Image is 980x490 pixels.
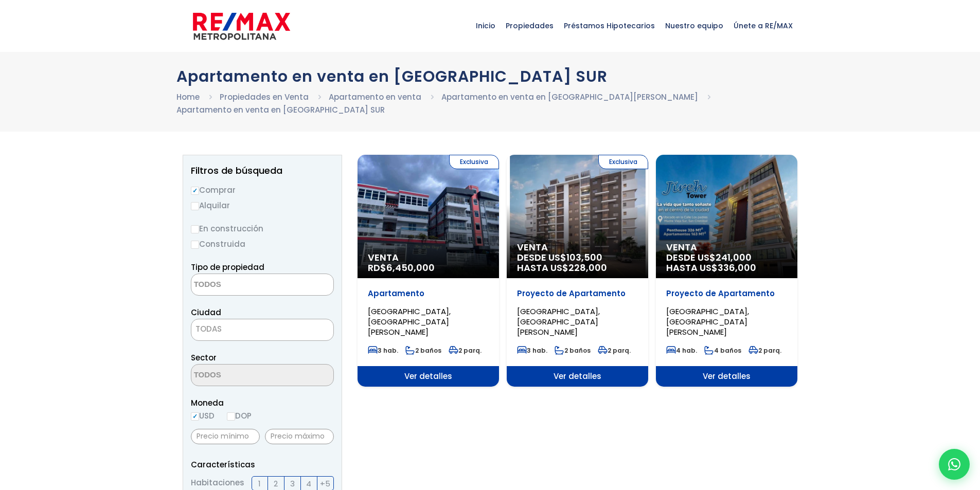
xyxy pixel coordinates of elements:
[666,242,787,252] span: Venta
[555,346,591,355] span: 2 baños
[258,477,261,490] span: 1
[517,252,638,273] span: DESDE US$
[191,322,333,336] span: TODAS
[507,155,648,387] a: Exclusiva Venta DESDE US$103,500 HASTA US$228,000 Proyecto de Apartamento [GEOGRAPHIC_DATA], [GEO...
[358,155,499,387] a: Exclusiva Venta RD$6,450,000 Apartamento [GEOGRAPHIC_DATA], [GEOGRAPHIC_DATA][PERSON_NAME] 3 hab....
[728,10,798,41] span: Únete a RE/MAX
[666,288,787,299] p: Proyecto de Apartamento
[368,288,489,299] p: Apartamento
[501,10,559,41] span: Propiedades
[220,92,309,102] a: Propiedades en Venta
[517,346,547,355] span: 3 hab.
[176,92,200,102] a: Home
[368,346,398,355] span: 3 hab.
[704,346,741,355] span: 4 baños
[191,412,199,421] input: USD
[176,67,804,85] h1: Apartamento en venta en [GEOGRAPHIC_DATA] SUR
[191,352,217,363] span: Sector
[227,409,252,422] label: DOP
[449,155,499,169] span: Exclusiva
[368,261,435,274] span: RD$
[666,306,749,337] span: [GEOGRAPHIC_DATA], [GEOGRAPHIC_DATA][PERSON_NAME]
[191,241,199,249] input: Construida
[666,263,787,273] span: HASTA US$
[191,225,199,233] input: En construcción
[517,306,600,337] span: [GEOGRAPHIC_DATA], [GEOGRAPHIC_DATA][PERSON_NAME]
[517,263,638,273] span: HASTA US$
[405,346,441,355] span: 2 baños
[368,252,489,263] span: Venta
[656,366,797,387] span: Ver detalles
[666,252,787,273] span: DESDE US$
[191,238,334,250] label: Construida
[507,366,648,387] span: Ver detalles
[191,429,260,444] input: Precio mínimo
[566,251,602,264] span: 103,500
[191,274,291,296] textarea: Search
[191,307,221,318] span: Ciudad
[191,319,334,341] span: TODAS
[568,261,607,274] span: 228,000
[386,261,435,274] span: 6,450,000
[306,477,311,490] span: 4
[191,458,334,471] p: Características
[191,396,334,409] span: Moneda
[517,288,638,299] p: Proyecto de Apartamento
[265,429,334,444] input: Precio máximo
[191,166,334,176] h2: Filtros de búsqueda
[227,412,235,421] input: DOP
[191,202,199,210] input: Alquilar
[193,11,290,42] img: remax-metropolitana-logo
[191,222,334,235] label: En construcción
[656,155,797,387] a: Venta DESDE US$241,000 HASTA US$336,000 Proyecto de Apartamento [GEOGRAPHIC_DATA], [GEOGRAPHIC_DA...
[449,346,482,355] span: 2 parq.
[191,262,264,273] span: Tipo de propiedad
[716,251,752,264] span: 241,000
[176,103,385,116] li: Apartamento en venta en [GEOGRAPHIC_DATA] SUR
[598,346,631,355] span: 2 parq.
[274,477,278,490] span: 2
[660,10,728,41] span: Nuestro equipo
[598,155,648,169] span: Exclusiva
[368,306,451,337] span: [GEOGRAPHIC_DATA], [GEOGRAPHIC_DATA][PERSON_NAME]
[191,365,291,387] textarea: Search
[290,477,295,490] span: 3
[441,92,698,102] a: Apartamento en venta en [GEOGRAPHIC_DATA][PERSON_NAME]
[191,199,334,212] label: Alquilar
[517,242,638,252] span: Venta
[358,366,499,387] span: Ver detalles
[320,477,330,490] span: +5
[191,409,215,422] label: USD
[191,184,334,196] label: Comprar
[666,346,697,355] span: 4 hab.
[191,187,199,195] input: Comprar
[718,261,756,274] span: 336,000
[195,323,222,334] span: TODAS
[749,346,781,355] span: 2 parq.
[329,92,421,102] a: Apartamento en venta
[471,10,501,41] span: Inicio
[559,10,660,41] span: Préstamos Hipotecarios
